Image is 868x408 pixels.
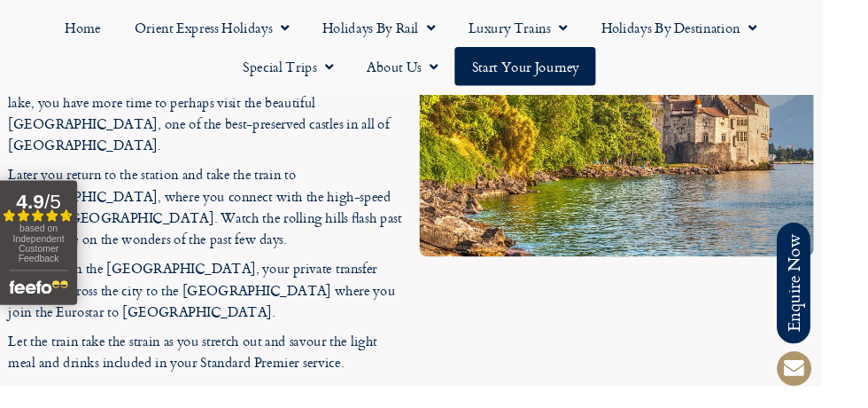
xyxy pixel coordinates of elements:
a: Luxury Trains [477,9,616,50]
p: This morning, after a leisurely breakfast overlooking the sparkling lake, you have more time to p... [9,75,425,166]
a: Orient Express Holidays [124,9,322,50]
p: Later you return to the station and take the train to [GEOGRAPHIC_DATA], where you connect with t... [9,174,425,264]
a: Special Trips [238,50,369,90]
p: Let the train take the strain as you stretch out and savour the light meal and drinks included in... [9,349,425,395]
p: On arrival in the [GEOGRAPHIC_DATA], your private transfer takes you across the city to the [GEOG... [9,273,425,341]
a: Holidays by Rail [322,9,477,50]
nav: Menu [9,9,859,90]
a: Start your Journey [480,50,629,90]
a: Home [50,9,124,50]
a: Holidays by Destination [616,9,817,50]
a: About Us [369,50,480,90]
